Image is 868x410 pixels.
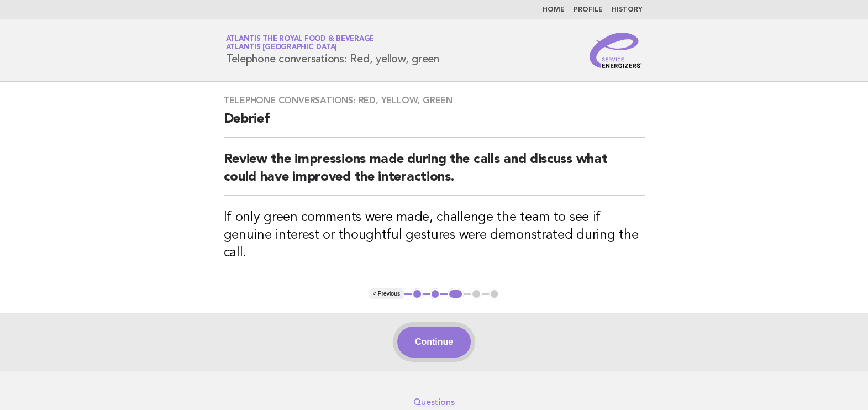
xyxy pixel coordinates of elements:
a: Questions [413,397,455,408]
button: Continue [397,327,471,358]
a: Home [543,7,565,13]
span: Atlantis [GEOGRAPHIC_DATA] [226,44,338,51]
button: 2 [430,288,441,299]
h1: Telephone conversations: Red, yellow, green [226,36,439,65]
h2: Review the impressions made during the calls and discuss what could have improved the interactions. [224,151,645,196]
h3: Telephone conversations: Red, yellow, green [224,95,645,106]
button: 3 [448,288,464,299]
button: 1 [412,288,423,299]
h3: If only green comments were made, challenge the team to see if genuine interest or thoughtful ges... [224,209,645,262]
a: Profile [574,7,603,13]
h2: Debrief [224,111,645,138]
a: History [612,7,643,13]
a: Atlantis the Royal Food & BeverageAtlantis [GEOGRAPHIC_DATA] [226,35,375,51]
img: Service Energizers [590,33,643,68]
button: < Previous [369,288,404,299]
